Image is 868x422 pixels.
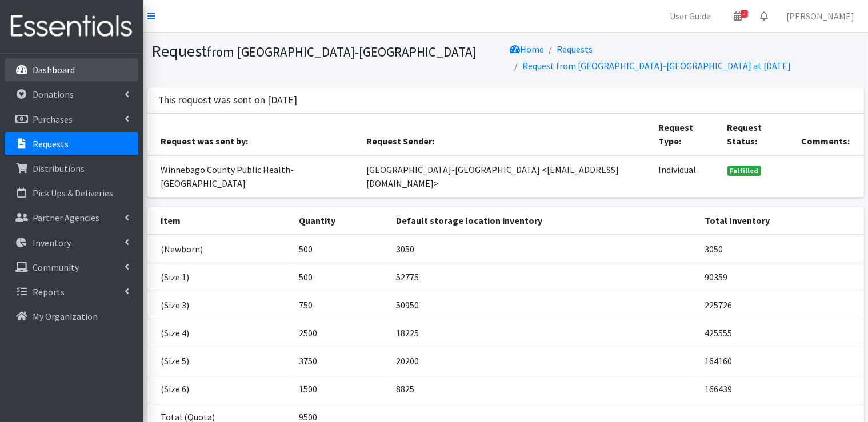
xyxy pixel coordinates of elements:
td: 1500 [292,375,389,403]
td: 52775 [389,263,698,291]
p: Dashboard [33,64,75,75]
td: 3750 [292,347,389,375]
td: 20200 [389,347,698,375]
th: Default storage location inventory [389,207,698,235]
p: Partner Agencies [33,212,99,223]
th: Request Status: [721,114,795,155]
a: Partner Agencies [5,206,138,229]
td: 18225 [389,319,698,347]
th: Request Type: [651,114,720,155]
p: Pick Ups & Deliveries [33,187,113,199]
p: Donations [33,89,74,100]
td: 166439 [698,375,864,403]
th: Item [147,207,292,235]
a: 3 [725,5,751,27]
a: My Organization [5,305,138,328]
a: Reports [5,280,138,303]
h1: Request [152,41,502,61]
td: Individual [651,155,720,198]
a: Community [5,256,138,279]
td: (Newborn) [147,235,292,263]
a: User Guide [661,5,720,27]
p: Reports [33,286,65,298]
td: 164160 [698,347,864,375]
a: Purchases [5,108,138,131]
td: (Size 6) [147,375,292,403]
td: (Size 4) [147,319,292,347]
a: Distributions [5,157,138,180]
td: 3050 [698,235,864,263]
small: from [GEOGRAPHIC_DATA]-[GEOGRAPHIC_DATA] [207,43,477,60]
p: Requests [33,138,69,150]
th: Quantity [292,207,389,235]
a: Requests [557,43,593,55]
td: 90359 [698,263,864,291]
td: Winnebago County Public Health-[GEOGRAPHIC_DATA] [147,155,360,198]
a: Home [510,43,544,55]
th: Comments: [794,114,863,155]
p: Distributions [33,163,85,174]
a: Requests [5,132,138,155]
td: 225726 [698,291,864,319]
td: 500 [292,235,389,263]
th: Request was sent by: [147,114,360,155]
td: [GEOGRAPHIC_DATA]-[GEOGRAPHIC_DATA] <[EMAIL_ADDRESS][DOMAIN_NAME]> [359,155,651,198]
td: (Size 3) [147,291,292,319]
h3: This request was sent on [DATE] [159,94,298,106]
td: 425555 [698,319,864,347]
p: Inventory [33,237,71,248]
span: Fulfilled [727,166,762,176]
td: 50950 [389,291,698,319]
td: (Size 1) [147,263,292,291]
th: Request Sender: [359,114,651,155]
a: Inventory [5,231,138,254]
a: Dashboard [5,58,138,81]
th: Total Inventory [698,207,864,235]
a: Request from [GEOGRAPHIC_DATA]-[GEOGRAPHIC_DATA] at [DATE] [522,60,791,71]
p: My Organization [33,311,98,322]
span: 3 [741,10,748,18]
a: Pick Ups & Deliveries [5,182,138,204]
td: (Size 5) [147,347,292,375]
a: [PERSON_NAME] [777,5,863,27]
td: 500 [292,263,389,291]
td: 750 [292,291,389,319]
p: Community [33,262,79,273]
img: HumanEssentials [5,7,138,46]
td: 2500 [292,319,389,347]
a: Donations [5,83,138,106]
td: 8825 [389,375,698,403]
td: 3050 [389,235,698,263]
p: Purchases [33,114,73,125]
